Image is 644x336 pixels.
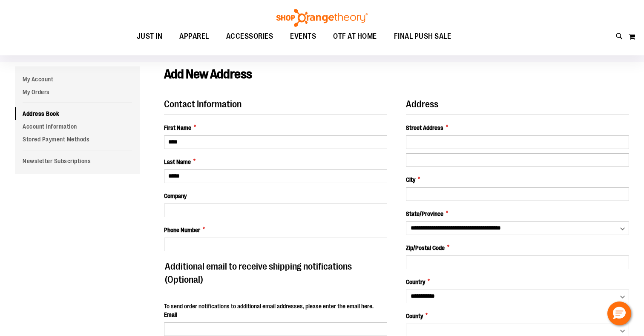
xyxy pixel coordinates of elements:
span: County [406,312,423,320]
a: FINAL PUSH SALE [385,27,460,46]
span: Add New Address [164,67,252,81]
a: EVENTS [282,27,325,46]
span: Country [406,278,425,286]
span: Street Address [406,123,443,132]
span: City [406,175,415,184]
button: Hello, have a question? Let’s chat. [607,302,631,325]
span: ACCESSORIES [226,27,273,46]
a: ACCESSORIES [218,27,282,46]
span: Email [164,311,177,318]
span: FINAL PUSH SALE [394,27,451,46]
span: Company [164,192,187,199]
span: Last Name [164,158,191,166]
span: State/Province [406,210,443,218]
span: OTF AT HOME [333,27,377,46]
a: Account Information [15,120,140,133]
span: First Name [164,123,191,132]
span: APPAREL [179,27,209,46]
div: To send order notifications to additional email addresses, please enter the email here. [164,302,387,310]
a: My Account [15,73,140,86]
span: Contact Information [164,99,241,109]
img: Shop Orangetheory [275,9,369,27]
a: APPAREL [171,27,218,46]
a: My Orders [15,86,140,98]
a: Newsletter Subscriptions [15,155,140,167]
a: Stored Payment Methods [15,133,140,146]
a: Address Book [15,107,140,120]
span: Zip/Postal Code [406,244,445,252]
span: Phone Number [164,226,200,234]
span: JUST IN [137,27,163,46]
a: JUST IN [128,27,171,46]
a: OTF AT HOME [325,27,385,46]
span: EVENTS [290,27,316,46]
span: Address [406,99,438,109]
span: Additional email to receive shipping notifications (Optional) [165,261,352,285]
